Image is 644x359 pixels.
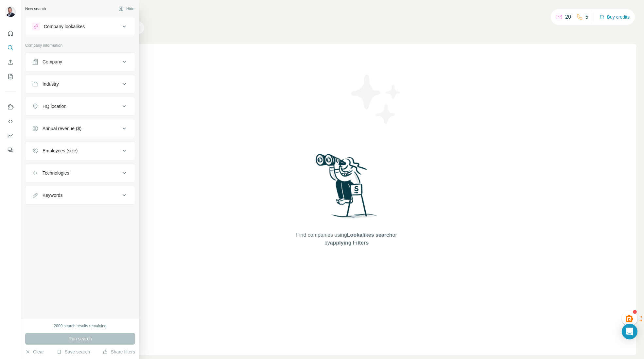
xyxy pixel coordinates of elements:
[54,323,107,329] div: 2000 search results remaining
[347,70,406,129] img: Surfe Illustration - Stars
[347,232,392,238] span: Lookalikes search
[103,349,135,355] button: Share filters
[26,165,135,181] button: Technologies
[5,7,16,17] img: Avatar
[26,76,135,92] button: Industry
[43,59,62,65] div: Company
[313,152,381,225] img: Surfe Illustration - Woman searching with binoculars
[57,349,90,355] button: Save search
[43,192,62,198] div: Keywords
[599,12,630,22] button: Buy credits
[5,130,16,142] button: Dashboard
[57,8,636,17] h4: Search
[5,27,16,39] button: Quick start
[5,71,16,82] button: My lists
[330,240,369,246] span: applying Filters
[43,103,66,110] div: HQ location
[585,13,588,21] p: 5
[43,147,78,154] div: Employees (size)
[44,23,85,30] div: Company lookalikes
[43,170,69,176] div: Technologies
[565,13,571,21] p: 20
[26,143,135,159] button: Employees (size)
[25,43,135,48] p: Company information
[5,101,16,113] button: Use Surfe on LinkedIn
[26,54,135,70] button: Company
[26,98,135,114] button: HQ location
[5,144,16,156] button: Feedback
[5,42,16,54] button: Search
[26,121,135,136] button: Annual revenue ($)
[25,349,44,355] button: Clear
[114,4,139,14] button: Hide
[5,115,16,127] button: Use Surfe API
[43,125,81,132] div: Annual revenue ($)
[43,81,59,87] div: Industry
[5,56,16,68] button: Enrich CSV
[26,19,135,34] button: Company lookalikes
[25,6,46,12] div: New search
[26,187,135,203] button: Keywords
[622,324,637,339] div: Open Intercom Messenger
[294,231,399,247] span: Find companies using or by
